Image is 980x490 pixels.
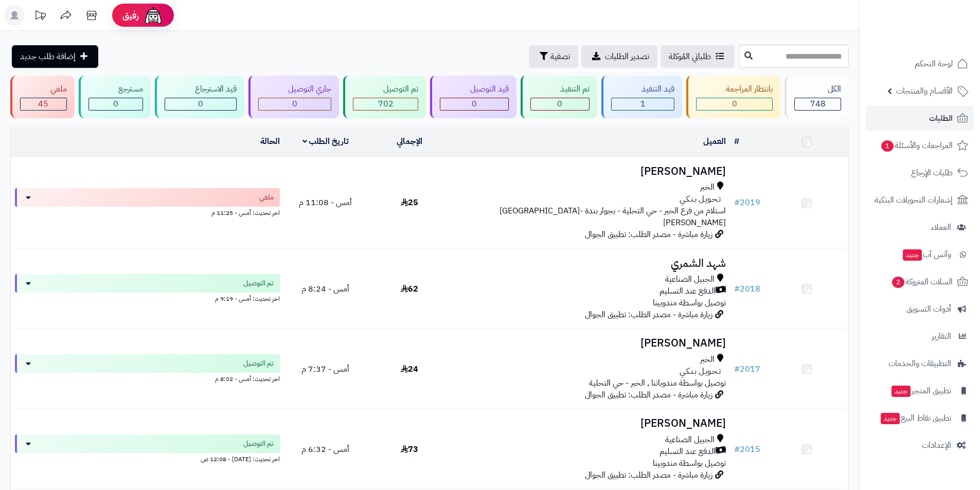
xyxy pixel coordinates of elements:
span: الخبر [700,182,715,193]
a: التقارير [866,324,974,349]
span: توصيل بواسطة مندوبينا [653,297,726,309]
a: العميل [703,135,726,148]
span: 0 [292,98,297,110]
span: طلبات الإرجاع [911,166,953,180]
a: جاري التوصيل 0 [246,76,342,118]
span: أمس - 7:37 م [301,363,349,375]
span: 748 [810,98,826,110]
div: اخر تحديث: أمس - 11:25 م [15,207,280,217]
span: المراجعات والأسئلة [880,138,953,153]
a: الإجمالي [397,135,422,148]
a: الطلبات [866,106,974,131]
span: وآتس آب [902,247,951,262]
span: 24 [401,363,418,375]
a: طلباتي المُوكلة [661,45,735,68]
a: قيد الاسترجاع 0 [153,76,246,118]
div: 0 [89,98,143,110]
div: قيد التوصيل [440,83,509,95]
a: وآتس آبجديد [866,242,974,267]
a: قيد التوصيل 0 [428,76,519,118]
span: تم التوصيل [243,439,274,449]
div: 45 [21,98,66,110]
button: تصفية [529,45,578,68]
span: الجبيل الصناعية [665,274,715,285]
a: تم التوصيل 702 [341,76,428,118]
span: إشعارات التحويلات البنكية [875,193,953,207]
div: اخر تحديث: أمس - 8:02 م [15,373,280,384]
span: # [734,443,740,456]
span: تصدير الطلبات [605,50,649,63]
span: أمس - 11:08 م [299,196,352,209]
a: #2019 [734,196,760,209]
span: تـحـويـل بـنـكـي [680,193,721,205]
a: التطبيقات والخدمات [866,351,974,376]
span: 0 [472,98,477,110]
a: تطبيق المتجرجديد [866,378,974,403]
div: ملغي [20,83,67,95]
span: إضافة طلب جديد [20,50,76,63]
span: تصفية [550,50,570,63]
a: الإعدادات [866,433,974,458]
div: 702 [353,98,418,110]
span: الأقسام والمنتجات [896,84,953,98]
span: لوحة التحكم [915,57,953,71]
h3: [PERSON_NAME] [455,166,726,177]
span: التطبيقات والخدمات [888,356,951,371]
img: ai-face.png [143,5,164,26]
span: طلباتي المُوكلة [669,50,711,63]
span: أمس - 8:24 م [301,283,349,295]
a: #2015 [734,443,760,456]
a: الكل748 [782,76,851,118]
div: اخر تحديث: أمس - 9:19 م [15,293,280,303]
h3: [PERSON_NAME] [455,337,726,349]
span: الإعدادات [922,438,951,452]
span: 0 [732,98,737,110]
a: المراجعات والأسئلة1 [866,133,974,158]
span: زيارة مباشرة - مصدر الطلب: تطبيق الجوال [585,228,712,241]
span: # [734,363,740,375]
div: جاري التوصيل [258,83,332,95]
div: تم التوصيل [353,83,418,95]
span: 45 [38,98,48,110]
span: 0 [198,98,203,110]
div: 0 [259,98,331,110]
a: الحالة [260,135,280,148]
a: تصدير الطلبات [581,45,657,68]
a: بانتظار المراجعة 0 [684,76,783,118]
span: زيارة مباشرة - مصدر الطلب: تطبيق الجوال [585,389,712,401]
span: أدوات التسويق [906,302,951,316]
span: 1 [640,98,646,110]
span: استلام من فرع الخبر - حي التحلية - بجوار بندة -[GEOGRAPHIC_DATA][PERSON_NAME] [500,205,726,229]
span: 702 [378,98,394,110]
div: اخر تحديث: [DATE] - 12:08 ص [15,453,280,464]
div: 0 [440,98,508,110]
span: جديد [903,249,922,261]
span: العملاء [931,220,951,234]
span: الدفع عند التسليم [660,285,716,297]
img: logo-2.png [910,29,970,50]
a: لوحة التحكم [866,51,974,76]
div: 0 [165,98,236,110]
h3: [PERSON_NAME] [455,418,726,429]
div: 1 [612,98,674,110]
span: توصيل بواسطة مندوباتنا , الخبر - حي التحلية [589,377,726,389]
div: قيد الاسترجاع [165,83,237,95]
span: 0 [113,98,118,110]
a: تاريخ الطلب [302,135,349,148]
span: ملغي [259,192,274,203]
span: التقارير [932,329,951,343]
h3: شهد الشمري [455,258,726,269]
div: 0 [531,98,590,110]
a: أدوات التسويق [866,297,974,321]
span: الطلبات [929,111,953,125]
div: بانتظار المراجعة [696,83,773,95]
span: 1 [881,140,894,152]
div: مسترجع [88,83,144,95]
div: تم التنفيذ [530,83,590,95]
span: الدفع عند التسليم [660,446,716,458]
span: جديد [892,386,911,397]
a: تطبيق نقاط البيعجديد [866,406,974,430]
a: إشعارات التحويلات البنكية [866,188,974,212]
a: #2017 [734,363,760,375]
a: مسترجع 0 [77,76,153,118]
